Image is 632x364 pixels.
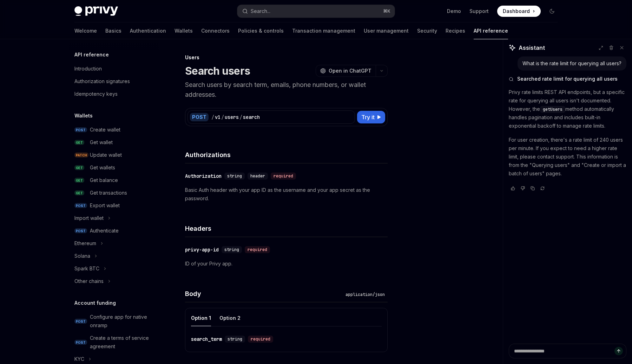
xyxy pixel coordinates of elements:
[357,111,385,123] button: Try it
[517,75,618,82] span: Searched rate limit for querying all users
[522,60,621,67] div: What is the rate limit for querying all users?
[227,173,242,179] span: string
[447,8,461,15] a: Demo
[90,138,113,147] div: Get wallet
[201,22,230,39] a: Connectors
[90,201,120,210] div: Export wallet
[74,203,87,208] span: POST
[90,151,122,159] div: Update wallet
[74,178,84,183] span: GET
[74,112,93,120] h5: Wallets
[239,114,242,121] div: /
[175,22,193,39] a: Wallets
[69,123,159,136] a: POSTCreate wallet
[237,5,395,18] button: Search...⌘K
[90,163,115,172] div: Get wallets
[271,173,296,180] div: required
[329,67,371,74] span: Open in ChatGPT
[69,199,159,212] a: POSTExport wallet
[74,340,87,345] span: POST
[343,291,388,298] div: application/json
[185,80,388,100] p: Search users by search term, emails, phone numbers, or wallet addresses.
[361,113,375,121] span: Try it
[69,187,159,199] a: GETGet transactions
[105,22,121,39] a: Basics
[69,237,159,250] button: Ethereum
[74,90,118,98] div: Idempotency keys
[74,190,84,196] span: GET
[74,299,116,307] h5: Account funding
[74,6,118,16] img: dark logo
[69,275,159,288] button: Other chains
[74,65,102,73] div: Introduction
[251,7,270,15] div: Search...
[90,227,119,235] div: Authenticate
[74,140,84,145] span: GET
[185,173,222,180] div: Authorization
[519,43,545,52] span: Assistant
[509,185,517,192] button: Vote that response was good
[614,347,623,355] button: Send message
[69,174,159,187] a: GETGet balance
[509,75,626,82] button: Searched rate limit for querying all users
[69,136,159,149] a: GETGet wallet
[90,334,154,351] div: Create a terms of service agreement
[74,127,87,133] span: POST
[74,355,84,363] div: KYC
[228,336,242,342] span: string
[74,239,96,248] div: Ethereum
[69,262,159,275] button: Spark BTC
[185,150,388,160] h4: Authorizations
[90,189,127,197] div: Get transactions
[185,246,219,253] div: privy-app-id
[185,259,388,268] p: ID of your Privy app.
[185,289,343,298] h4: Body
[519,185,527,192] button: Vote that response was not good
[509,136,626,178] p: For user creation, there's a rate limit of 240 users per minute. If you expect to need a higher r...
[538,185,547,192] button: Reload last chat
[238,22,284,39] a: Policies & controls
[69,62,159,75] a: Introduction
[130,22,166,39] a: Authentication
[69,75,159,88] a: Authorization signatures
[69,250,159,262] button: Solana
[69,88,159,100] a: Idempotency keys
[417,22,437,39] a: Security
[211,114,214,121] div: /
[546,6,558,17] button: Toggle dark mode
[69,332,159,353] a: POSTCreate a terms of service agreement
[509,344,626,358] textarea: Ask a question...
[74,264,99,273] div: Spark BTC
[474,22,508,39] a: API reference
[69,311,159,332] a: POSTConfigure app for native onramp
[250,173,265,179] span: header
[74,214,104,222] div: Import wallet
[224,247,239,252] span: string
[74,252,90,260] div: Solana
[74,277,104,285] div: Other chains
[190,113,209,121] div: POST
[364,22,409,39] a: User management
[74,228,87,234] span: POST
[185,224,388,233] h4: Headers
[69,212,159,224] button: Import wallet
[215,114,220,121] div: v1
[74,50,109,59] h5: API reference
[74,165,84,170] span: GET
[69,161,159,174] a: GETGet wallets
[543,107,562,112] span: getUsers
[316,65,376,77] button: Open in ChatGPT
[383,8,390,14] span: ⌘ K
[446,22,465,39] a: Recipes
[248,336,273,343] div: required
[90,313,154,330] div: Configure app for native onramp
[90,176,118,184] div: Get balance
[74,153,88,158] span: PATCH
[221,114,224,121] div: /
[185,186,388,203] p: Basic Auth header with your app ID as the username and your app secret as the password.
[292,22,355,39] a: Transaction management
[503,8,530,15] span: Dashboard
[74,77,130,86] div: Authorization signatures
[191,310,211,326] button: Option 1
[69,149,159,161] a: PATCHUpdate wallet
